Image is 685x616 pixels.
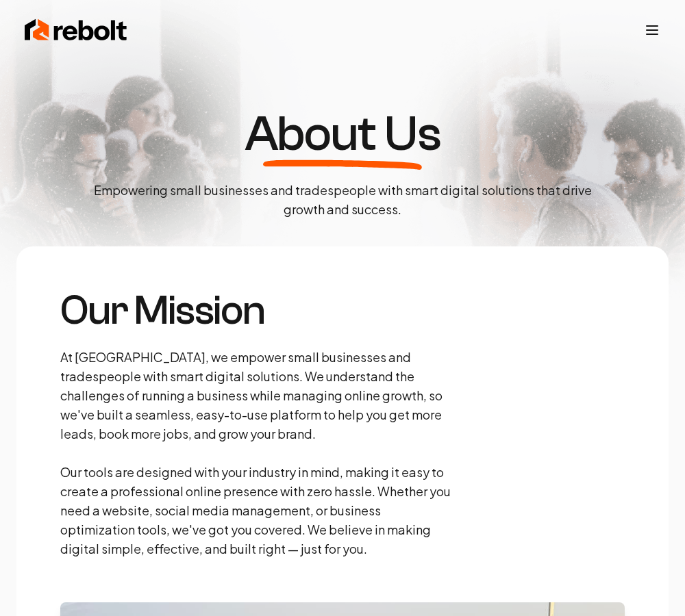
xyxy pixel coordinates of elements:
[60,348,455,559] p: At [GEOGRAPHIC_DATA], we empower small businesses and tradespeople with smart digital solutions. ...
[82,181,603,219] p: Empowering small businesses and tradespeople with smart digital solutions that drive growth and s...
[25,16,127,44] img: Rebolt Logo
[245,110,440,159] h1: About Us
[644,22,660,38] button: Toggle mobile menu
[60,290,455,331] h3: Our Mission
